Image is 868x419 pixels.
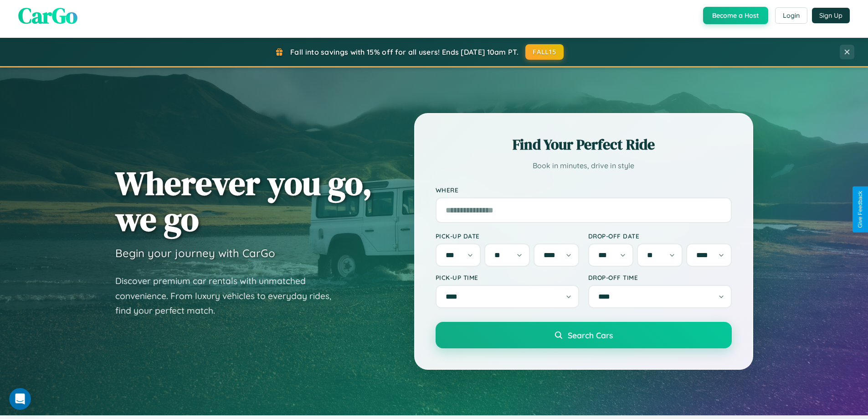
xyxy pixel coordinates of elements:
span: Fall into savings with 15% off for all users! Ends [DATE] 10am PT. [290,47,519,57]
h2: Find Your Perfect Ride [436,134,732,155]
p: Book in minutes, drive in style [436,159,732,172]
iframe: Intercom live chat [9,388,31,410]
button: Sign Up [812,8,850,23]
span: Search Cars [568,330,613,340]
label: Drop-off Date [588,232,732,240]
label: Pick-up Date [436,232,579,240]
button: FALL15 [525,44,564,60]
button: Login [775,7,807,24]
h3: Begin your journey with CarGo [115,246,275,260]
button: Search Cars [436,322,732,348]
label: Pick-up Time [436,274,579,281]
button: Become a Host [703,7,768,24]
p: Discover premium car rentals with unmatched convenience. From luxury vehicles to everyday rides, ... [115,274,343,318]
label: Where [436,186,732,194]
h1: Wherever you go, we go [115,165,372,237]
span: CarGo [18,0,77,31]
label: Drop-off Time [588,274,732,281]
div: Give Feedback [857,191,863,228]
